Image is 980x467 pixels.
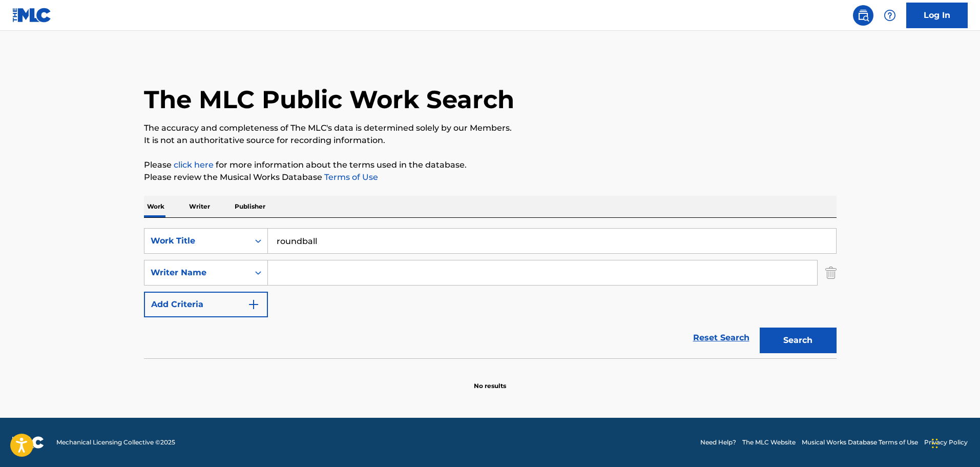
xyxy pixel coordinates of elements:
p: It is not an authoritative source for recording information. [144,134,837,147]
img: help [884,9,896,22]
a: Log In [906,3,968,28]
p: Please for more information about the terms used in the database. [144,159,837,171]
img: Delete Criterion [825,260,837,286]
a: Musical Works Database Terms of Use [802,438,918,447]
img: 9d2ae6d4665cec9f34b9.svg [247,298,260,311]
iframe: Chat Widget [929,418,980,467]
img: MLC Logo [12,8,52,23]
p: Publisher [232,196,268,217]
form: Search Form [144,228,837,358]
button: Add Criteria [144,292,268,317]
p: Writer [186,196,213,217]
a: Public Search [853,5,873,26]
h1: The MLC Public Work Search [144,84,514,115]
div: Work Title [151,235,243,247]
a: Reset Search [688,327,755,349]
p: No results [474,369,506,391]
a: Terms of Use [322,172,378,182]
img: logo [12,436,44,449]
a: The MLC Website [742,438,796,447]
p: Please review the Musical Works Database [144,171,837,184]
a: Need Help? [700,438,736,447]
a: click here [174,160,214,170]
p: Work [144,196,168,217]
a: Privacy Policy [924,438,968,447]
img: search [857,9,869,22]
div: Writer Name [151,267,243,279]
div: Drag [932,428,938,459]
span: Mechanical Licensing Collective © 2025 [56,438,175,447]
p: The accuracy and completeness of The MLC's data is determined solely by our Members. [144,122,837,134]
button: Search [760,328,837,353]
div: Help [880,5,900,26]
